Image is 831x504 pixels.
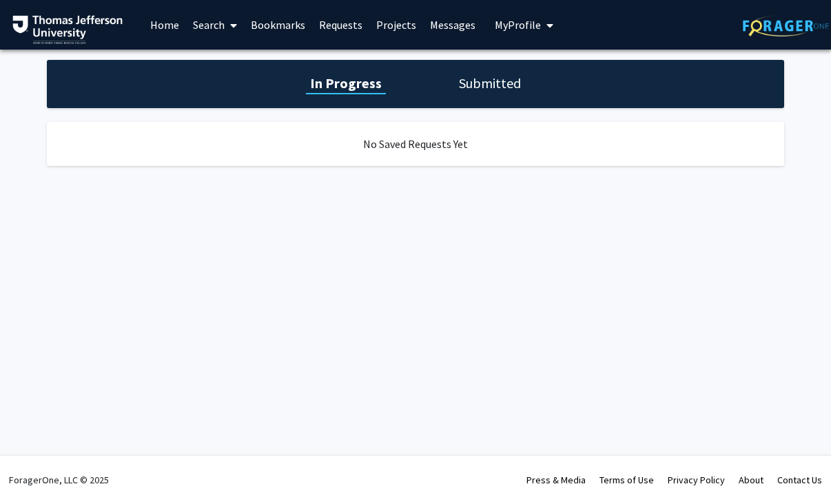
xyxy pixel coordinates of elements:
div: ForagerOne, LLC © 2025 [9,456,109,504]
div: No Saved Requests Yet [47,122,784,166]
iframe: Chat [10,442,59,494]
img: Thomas Jefferson University Logo [12,15,123,44]
a: Projects [369,1,423,49]
a: Contact Us [777,474,822,486]
a: Privacy Policy [668,474,725,486]
h1: Submitted [455,74,525,93]
a: Messages [423,1,482,49]
a: Requests [312,1,369,49]
span: My Profile [495,18,541,32]
h1: In Progress [306,74,386,93]
a: Press & Media [526,474,586,486]
img: ForagerOne Logo [743,15,829,36]
a: Bookmarks [244,1,312,49]
a: Home [143,1,186,49]
a: Search [186,1,244,49]
a: About [739,474,763,486]
a: Terms of Use [599,474,654,486]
